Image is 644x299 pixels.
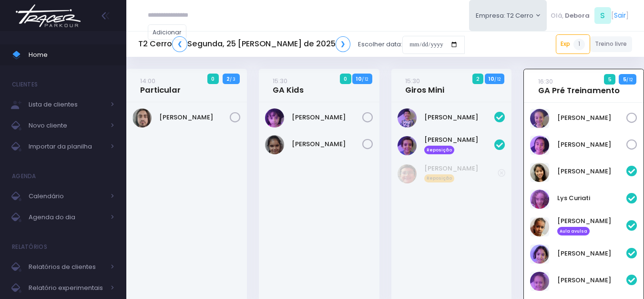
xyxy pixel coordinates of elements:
[556,34,590,53] a: Exp1
[557,193,627,203] a: Lys Curiati
[551,11,563,21] span: Olá,
[29,261,105,273] span: Relatórios de clientes
[557,249,627,258] a: [PERSON_NAME]
[494,76,501,82] small: / 12
[590,36,633,52] a: Treino livre
[530,136,549,155] img: Marissa Razo Uno
[530,190,549,209] img: Lys Curiati
[29,119,105,132] span: Novo cliente
[29,49,114,61] span: Home
[530,245,549,264] img: Rafaela Matos
[530,163,549,182] img: Catharina Morais Ablas
[626,77,633,83] small: / 12
[265,108,284,128] img: Alice Freire Lucco
[336,36,351,52] a: ❯
[292,139,362,149] a: [PERSON_NAME]
[159,113,230,122] a: [PERSON_NAME]
[557,167,627,176] a: [PERSON_NAME]
[424,135,495,154] a: [PERSON_NAME] Reposição
[530,109,549,128] img: Chloe Miglio
[140,76,155,85] small: 14:00
[138,33,465,55] div: Escolher data:
[29,140,105,153] span: Importar da planilha
[604,74,615,85] span: 5
[424,146,455,154] span: Reposição
[547,5,632,26] div: [ ]
[614,11,626,21] a: Sair
[362,76,368,82] small: / 12
[140,76,181,95] a: 14:00Particular
[557,140,627,149] a: [PERSON_NAME]
[530,217,549,236] img: Maya Chinellato
[424,164,498,183] a: [PERSON_NAME] Reposição
[226,75,230,83] strong: 2
[12,167,36,186] h4: Agenda
[138,36,350,52] h5: T2 Cerro Segunda, 25 [PERSON_NAME] de 2025
[292,113,362,122] a: [PERSON_NAME]
[207,74,219,84] span: 0
[405,76,420,85] small: 15:30
[340,74,351,84] span: 0
[230,76,235,82] small: / 3
[148,24,187,40] a: Adicionar
[594,7,611,24] span: S
[29,190,105,203] span: Calendário
[538,76,620,96] a: 16:30GA Pré Treinamento
[538,77,553,86] small: 16:30
[273,76,287,85] small: 15:30
[565,11,590,21] span: Debora
[29,211,105,224] span: Agenda do dia
[12,237,47,256] h4: Relatórios
[489,75,494,83] strong: 10
[472,74,484,84] span: 2
[573,39,585,50] span: 1
[398,164,417,183] img: Gabriel bicca da costa
[29,282,105,294] span: Relatório experimentais
[265,135,284,154] img: LAURA DA SILVA BORGES
[405,76,444,95] a: 15:30Giros Mini
[530,272,549,291] img: Valentina Mesquita
[29,98,105,111] span: Lista de clientes
[356,75,362,83] strong: 10
[133,108,152,128] img: Henrique De Castlho Ferreira
[557,113,627,123] a: [PERSON_NAME]
[557,227,590,235] span: Aula avulsa
[623,75,626,83] strong: 5
[398,136,417,155] img: Vicente Mota silva
[273,76,304,95] a: 15:30GA Kids
[398,108,417,128] img: Leonardo Arina Scudeller
[557,216,627,235] a: [PERSON_NAME] Aula avulsa
[424,113,495,122] a: [PERSON_NAME]
[557,276,627,285] a: [PERSON_NAME]
[424,174,455,183] span: Reposição
[12,75,38,94] h4: Clientes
